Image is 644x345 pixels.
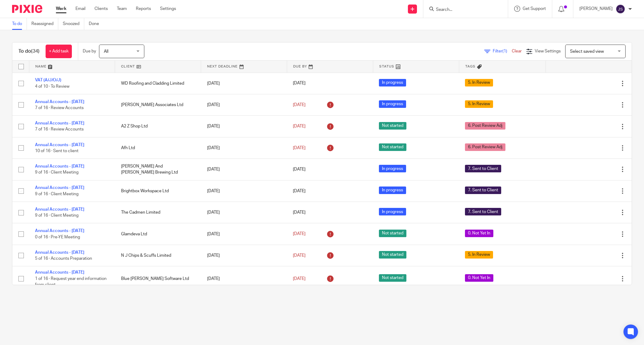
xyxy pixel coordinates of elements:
td: Blue [PERSON_NAME] Software Ltd [115,266,201,291]
td: [DATE] [201,180,287,202]
span: View Settings [535,49,561,53]
a: Work [56,6,66,12]
span: 7. Sent to Client [465,187,501,194]
a: Clear [512,49,522,53]
span: 9 of 16 · Client Meeting [35,192,78,196]
span: [DATE] [293,146,306,150]
td: [DATE] [201,245,287,266]
span: 6. Post Review Adj [465,122,505,130]
span: Not started [379,230,406,237]
a: Email [75,6,85,12]
span: Not started [379,143,406,151]
span: 7 of 16 · Review Accounts [35,106,84,110]
span: [DATE] [293,167,306,171]
td: N J Chips & Scuffs Limited [115,245,201,266]
span: Not started [379,274,406,282]
td: [DATE] [201,202,287,223]
a: Annual Accounts - [DATE] [35,270,84,274]
a: Annual Accounts - [DATE] [35,186,84,190]
span: Get Support [523,7,546,11]
a: Annual Accounts - [DATE] [35,100,84,104]
a: Annual Accounts - [DATE] [35,250,84,255]
td: [DATE] [201,159,287,180]
span: 10 of 16 · Sent to client [35,149,78,153]
td: [DATE] [201,94,287,115]
span: In progress [379,208,406,215]
td: WD Roofing and Cladding Limited [115,73,201,94]
span: 5. In Review [465,100,493,108]
span: 9 of 16 · Client Meeting [35,213,78,218]
td: The Cadmen Limited [115,202,201,223]
span: 0. Not Yet In [465,230,493,237]
span: Not started [379,122,406,130]
td: [PERSON_NAME] Associates Ltd [115,94,201,115]
span: All [104,49,108,54]
span: Tags [465,65,476,68]
span: 0 of 16 · Pre-YE Meeting [35,235,80,239]
a: + Add task [46,45,72,58]
span: [DATE] [293,81,306,86]
span: Not started [379,251,406,259]
td: Brightbox Workspace Ltd [115,180,201,202]
span: [DATE] [293,253,306,258]
td: [DATE] [201,266,287,291]
span: 5 of 16 · Accounts Preparation [35,256,92,261]
a: VAT (A/J/O/J) [35,78,61,82]
a: Annual Accounts - [DATE] [35,143,84,147]
span: 7. Sent to Client [465,208,501,215]
span: 7. Sent to Client [465,165,501,172]
span: (1) [502,49,507,53]
input: Search [435,7,490,13]
span: 9 of 16 · Client Meeting [35,171,78,175]
img: svg%3E [616,4,625,14]
span: (34) [31,49,40,54]
span: 4 of 10 · To Review [35,84,69,89]
td: [PERSON_NAME] And [PERSON_NAME] Brewing Ltd [115,159,201,180]
span: [DATE] [293,103,306,107]
span: [DATE] [293,124,306,128]
a: Snoozed [63,18,84,30]
a: Annual Accounts - [DATE] [35,121,84,125]
span: 5. In Review [465,251,493,259]
span: [DATE] [293,277,306,281]
a: Annual Accounts - [DATE] [35,207,84,212]
img: Pixie [12,5,42,13]
a: Annual Accounts - [DATE] [35,164,84,168]
a: Reports [136,6,151,12]
span: In progress [379,165,406,172]
span: [DATE] [293,210,306,215]
span: [DATE] [293,232,306,236]
a: Done [89,18,104,30]
span: 1 of 16 · Request year end information from client [35,277,107,287]
span: Select saved view [570,49,604,54]
span: In progress [379,100,406,108]
span: Filter [493,49,512,53]
span: In progress [379,187,406,194]
a: Reassigned [31,18,58,30]
p: [PERSON_NAME] [579,6,613,12]
a: Settings [160,6,176,12]
a: To do [12,18,27,30]
p: Due by [83,48,96,54]
h1: To do [18,48,40,55]
span: 7 of 16 · Review Accounts [35,127,84,132]
span: 5. In Review [465,79,493,86]
a: Team [117,6,127,12]
span: 6. Post Review Adj [465,143,505,151]
td: [DATE] [201,223,287,245]
a: Annual Accounts - [DATE] [35,229,84,233]
td: Afh Ltd [115,137,201,158]
td: [DATE] [201,137,287,158]
a: Clients [95,6,108,12]
td: [DATE] [201,116,287,137]
span: In progress [379,79,406,86]
td: [DATE] [201,73,287,94]
td: Glamdeva Ltd [115,223,201,245]
span: [DATE] [293,189,306,193]
span: 0. Not Yet In [465,274,493,282]
td: A2 Z Shop Ltd [115,116,201,137]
